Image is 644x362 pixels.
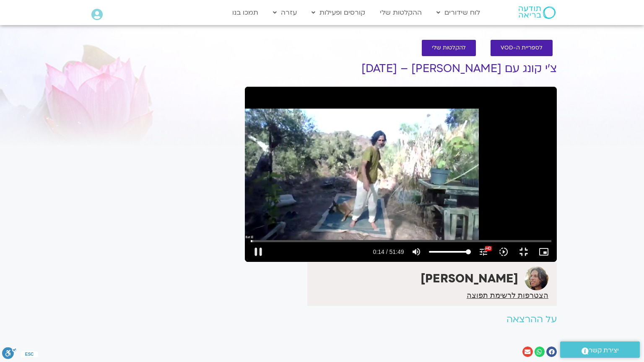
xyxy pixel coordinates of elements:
div: שיתוף ב facebook [546,346,557,357]
a: תמכו בנו [228,5,262,21]
a: קורסים ופעילות [307,5,369,21]
span: לספריית ה-VOD [501,45,543,51]
a: ההקלטות שלי [376,5,426,21]
h1: צ’י קונג עם [PERSON_NAME] – [DATE] [245,62,557,75]
a: הצטרפות לרשימת תפוצה [467,292,548,299]
div: שיתוף ב whatsapp [535,346,545,357]
a: להקלטות שלי [422,40,476,56]
strong: [PERSON_NAME] [421,271,518,287]
img: אמנון דפני [525,266,548,290]
div: שיתוף ב email [522,346,533,357]
a: לוח שידורים [432,5,484,21]
a: יצירת קשר [560,341,640,358]
a: לספריית ה-VOD [491,40,553,56]
a: עזרה [269,5,301,21]
img: תודעה בריאה [519,6,556,19]
h2: על ההרצאה [245,314,557,325]
span: להקלטות שלי [432,45,466,51]
span: יצירת קשר [589,345,619,356]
